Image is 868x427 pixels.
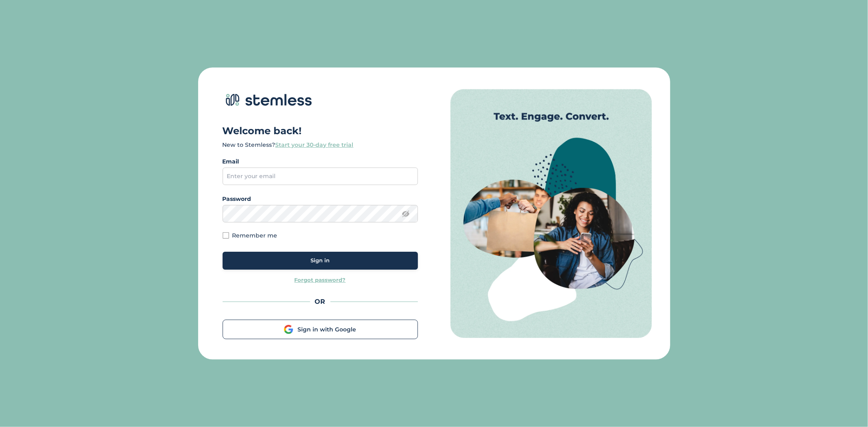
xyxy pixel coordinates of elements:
img: logo-dark-0685b13c.svg [223,88,312,112]
iframe: Chat Widget [827,388,868,427]
img: Google [284,325,293,334]
label: New to Stemless? [223,141,354,148]
h1: Welcome back! [223,124,418,137]
button: Sign in [223,252,418,270]
div: OR [223,297,418,307]
input: Enter your email [223,168,418,185]
label: Password [223,195,418,203]
span: Sign in with Google [298,325,356,334]
label: Email [223,157,418,166]
label: Remember me [232,233,278,238]
button: Sign in with Google [223,320,418,339]
span: Sign in [310,257,330,265]
img: Auth image [450,89,652,338]
img: icon-eye-line-7bc03c5c.svg [402,210,410,218]
a: Start your 30-day free trial [275,141,354,148]
a: Forgot password? [295,276,346,284]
